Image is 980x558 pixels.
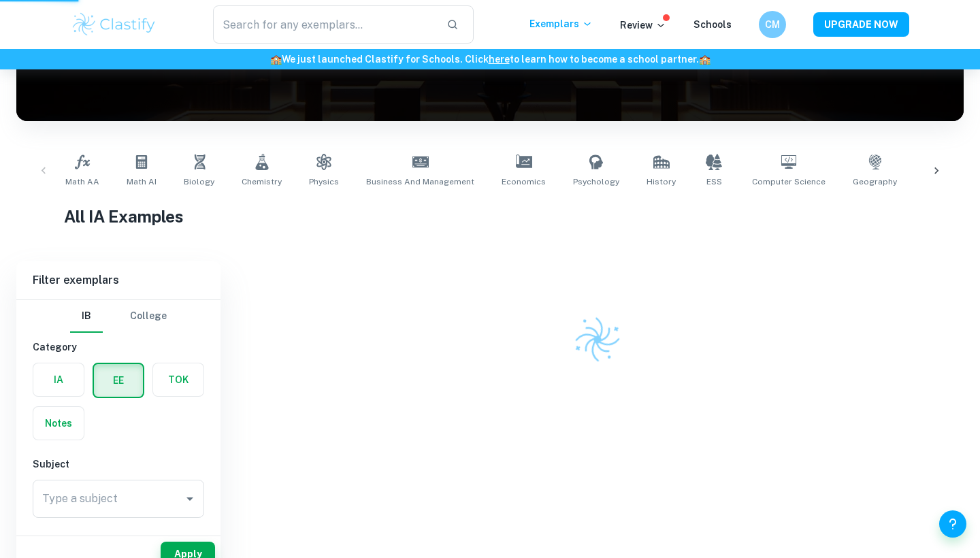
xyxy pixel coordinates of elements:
[813,12,909,37] button: UPGRADE NOW
[699,54,710,65] span: 🏫
[64,204,917,229] h1: All IA Examples
[529,16,593,31] p: Exemplars
[752,176,826,188] span: Computer Science
[130,300,167,333] button: College
[70,300,167,333] div: Filter type choice
[939,510,966,538] button: Help and Feedback
[33,407,84,440] button: Notes
[33,340,204,355] h6: Category
[765,17,781,32] h6: CM
[33,363,84,396] button: IA
[647,176,676,188] span: History
[620,18,666,33] p: Review
[853,176,897,188] span: Geography
[180,489,199,508] button: Open
[759,11,786,38] button: CM
[706,176,722,188] span: ESS
[309,176,339,188] span: Physics
[489,54,510,65] a: here
[94,364,143,397] button: EE
[213,5,436,44] input: Search for any exemplars...
[65,176,99,188] span: Math AA
[693,19,732,30] a: Schools
[184,176,214,188] span: Biology
[502,176,546,188] span: Economics
[70,300,103,333] button: IB
[153,363,203,396] button: TOK
[270,54,282,65] span: 🏫
[3,52,977,67] h6: We just launched Clastify for Schools. Click to learn how to become a school partner.
[71,11,157,38] img: Clastify logo
[569,311,627,369] img: Clastify logo
[127,176,157,188] span: Math AI
[33,457,204,472] h6: Subject
[16,261,220,299] h6: Filter exemplars
[242,176,282,188] span: Chemistry
[366,176,474,188] span: Business and Management
[573,176,619,188] span: Psychology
